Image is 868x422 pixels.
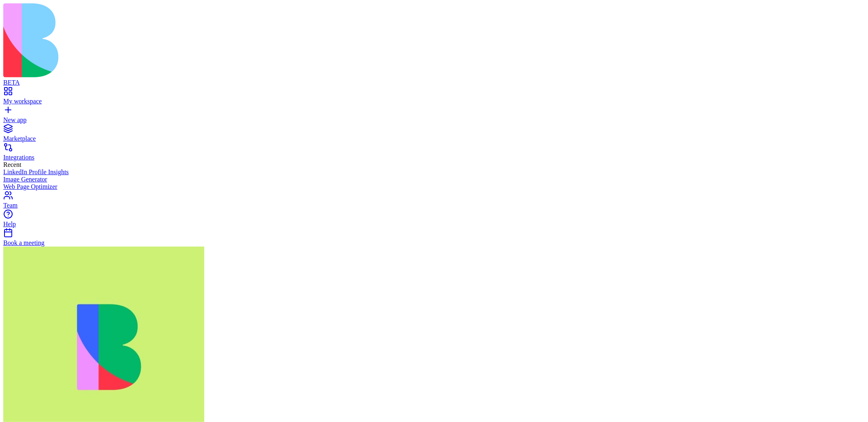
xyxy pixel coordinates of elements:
[3,3,330,77] img: logo
[3,135,865,142] div: Marketplace
[3,232,865,247] a: Book a meeting
[3,202,865,209] div: Team
[3,146,865,161] a: Integrations
[3,195,865,209] a: Team
[3,109,865,124] a: New app
[3,161,21,168] span: Recent
[3,128,865,142] a: Marketplace
[3,90,865,105] a: My workspace
[3,98,865,105] div: My workspace
[3,154,865,161] div: Integrations
[3,116,865,124] div: New app
[3,176,865,183] a: Image Generator
[3,183,865,190] a: Web Page Optimizer
[3,239,865,247] div: Book a meeting
[3,221,865,228] div: Help
[3,72,865,86] a: BETA
[3,168,865,176] a: LinkedIn Profile Insights
[3,213,865,228] a: Help
[3,79,865,86] div: BETA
